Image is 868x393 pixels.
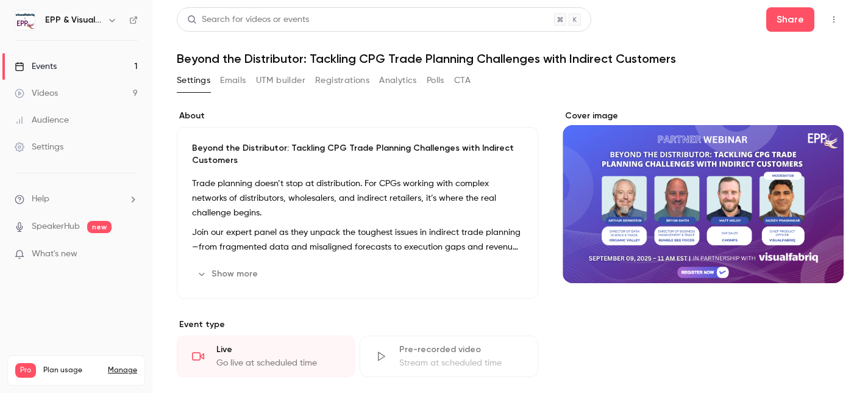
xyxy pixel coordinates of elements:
div: Pre-recorded video [399,344,522,356]
button: Share [766,7,814,32]
span: new [87,221,112,233]
button: CTA [454,71,471,90]
span: Plan usage [43,366,101,375]
div: Events [15,60,57,73]
li: help-dropdown-opener [15,193,138,206]
span: Help [32,193,49,206]
section: Cover image [563,110,844,283]
button: Analytics [379,71,417,90]
div: Go live at scheduled time [216,357,340,369]
span: What's new [32,248,77,261]
p: Event type [177,319,538,331]
h1: Beyond the Distributor: Tackling CPG Trade Planning Challenges with Indirect Customers [177,51,844,66]
button: Emails [220,71,246,90]
button: Settings [177,71,210,90]
button: Registrations [315,71,369,90]
a: SpeakerHub [32,220,80,233]
button: Show more [192,264,265,284]
div: Settings [15,141,63,153]
div: Videos [15,87,58,99]
div: Audience [15,114,69,126]
button: UTM builder [256,71,305,90]
div: LiveGo live at scheduled time [177,336,355,377]
p: Beyond the Distributor: Tackling CPG Trade Planning Challenges with Indirect Customers [192,142,523,167]
iframe: Noticeable Trigger [123,249,138,260]
h6: EPP & Visualfabriq [45,14,102,26]
label: About [177,110,538,122]
span: Pro [15,363,36,378]
img: EPP & Visualfabriq [15,10,35,30]
p: Join our expert panel as they unpack the toughest issues in indirect trade planning—from fragment... [192,225,523,254]
div: Live [216,344,340,356]
div: Pre-recorded videoStream at scheduled time [360,336,538,377]
label: Cover image [563,110,844,122]
p: Trade planning doesn’t stop at distribution. For CPGs working with complex networks of distributo... [192,176,523,220]
div: Search for videos or events [187,13,309,26]
a: Manage [108,366,137,375]
div: Stream at scheduled time [399,357,522,369]
button: Polls [427,71,444,90]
